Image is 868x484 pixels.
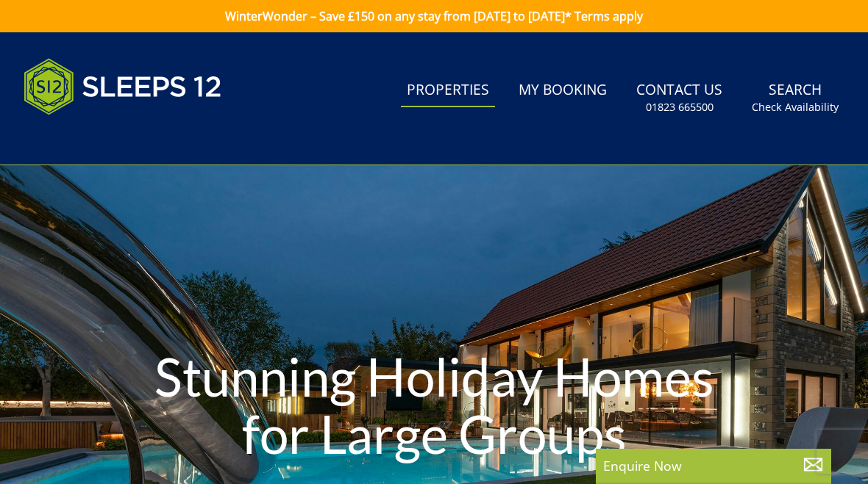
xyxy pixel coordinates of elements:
p: Enquire Now [603,456,824,475]
small: 01823 665500 [646,100,714,115]
iframe: Customer reviews powered by Trustpilot [16,132,171,145]
a: Properties [401,74,495,107]
img: Sleeps 12 [24,50,222,123]
a: SearchCheck Availability [746,74,844,122]
small: Check Availability [752,100,839,115]
a: My Booking [513,74,613,107]
a: Contact Us01823 665500 [630,74,728,122]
